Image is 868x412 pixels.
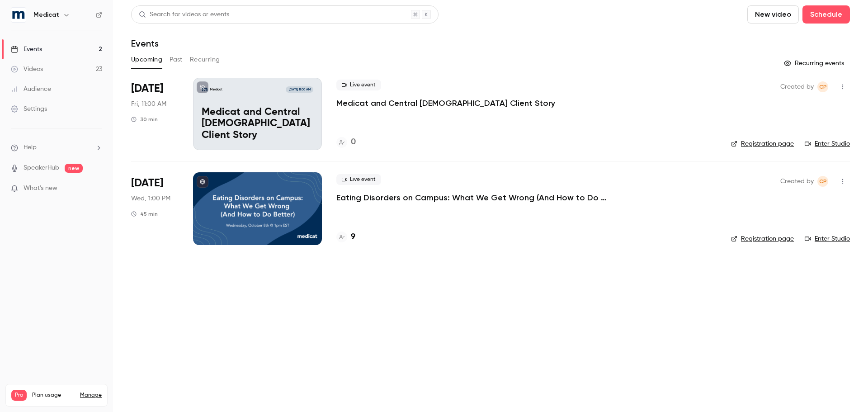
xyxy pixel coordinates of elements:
[780,81,814,92] span: Created by
[731,139,794,148] a: Registration page
[805,139,850,148] a: Enter Studio
[802,5,850,24] button: Schedule
[131,172,179,245] div: Oct 8 Wed, 1:00 PM (America/New York)
[336,136,356,148] a: 0
[131,78,179,150] div: Sep 19 Fri, 9:00 AM (America/Denver)
[11,65,43,74] div: Videos
[24,163,59,173] a: SpeakerHub
[351,231,355,243] h4: 9
[65,164,83,173] span: new
[817,176,828,187] span: Claire Powell
[780,176,814,187] span: Created by
[170,52,183,67] button: Past
[32,392,75,399] span: Plan usage
[819,176,827,187] span: CP
[131,194,170,203] span: Wed, 1:00 PM
[817,81,828,92] span: Claire Powell
[131,176,163,190] span: [DATE]
[351,136,356,148] h4: 0
[11,143,102,152] li: help-dropdown-opener
[131,116,158,123] div: 30 min
[91,185,102,193] iframe: Noticeable Trigger
[780,56,850,71] button: Recurring events
[24,184,57,193] span: What's new
[11,45,42,54] div: Events
[819,81,827,92] span: CP
[80,392,102,399] a: Manage
[24,143,37,152] span: Help
[11,8,26,22] img: Medicat
[11,390,27,401] span: Pro
[336,231,355,243] a: 9
[33,10,59,19] h6: Medicat
[131,210,158,218] div: 45 min
[131,99,166,109] span: Fri, 11:00 AM
[139,10,229,19] div: Search for videos or events
[805,234,850,243] a: Enter Studio
[286,86,313,93] span: [DATE] 11:00 AM
[731,234,794,243] a: Registration page
[131,81,163,96] span: [DATE]
[747,5,799,24] button: New video
[202,107,313,142] p: Medicat and Central [DEMOGRAPHIC_DATA] Client Story
[11,104,47,114] div: Settings
[336,174,381,185] span: Live event
[336,192,608,203] a: Eating Disorders on Campus: What We Get Wrong (And How to Do Better)
[131,38,159,49] h1: Events
[193,78,322,150] a: Medicat and Central Methodist Client StoryMedicat[DATE] 11:00 AMMedicat and Central [DEMOGRAPHIC_...
[190,52,220,67] button: Recurring
[11,85,51,94] div: Audience
[336,98,555,109] a: Medicat and Central [DEMOGRAPHIC_DATA] Client Story
[210,87,222,92] p: Medicat
[131,52,162,67] button: Upcoming
[336,80,381,90] span: Live event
